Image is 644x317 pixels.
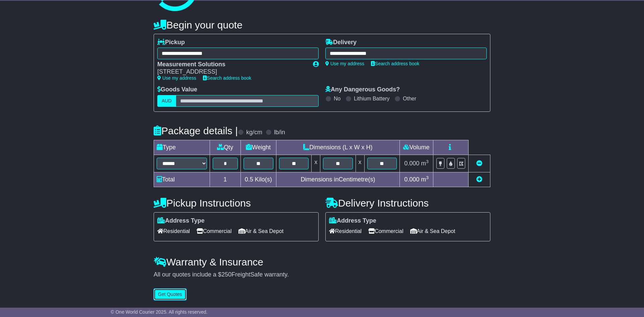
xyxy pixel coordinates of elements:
[325,86,400,93] label: Any Dangerous Goods?
[399,140,433,155] td: Volume
[276,172,399,187] td: Dimensions in Centimetre(s)
[325,39,357,46] label: Delivery
[154,256,490,267] h4: Warranty & Insurance
[403,95,416,102] label: Other
[157,68,306,76] div: [STREET_ADDRESS]
[210,172,241,187] td: 1
[334,95,340,102] label: No
[238,226,284,236] span: Air & Sea Depot
[154,197,319,209] h4: Pickup Instructions
[197,226,231,236] span: Commercial
[157,39,185,46] label: Pickup
[240,172,276,187] td: Kilo(s)
[421,176,429,183] span: m
[154,271,490,279] div: All our quotes include a $ FreightSafe warranty.
[354,95,390,102] label: Lithium Battery
[476,160,482,167] a: Remove this item
[329,217,376,225] label: Address Type
[245,176,253,183] span: 0.5
[371,61,419,66] a: Search address book
[404,176,419,183] span: 0.000
[329,226,362,236] span: Residential
[157,95,176,107] label: AUD
[157,86,197,93] label: Goods Value
[157,61,306,68] div: Measurement Solutions
[154,125,238,136] h4: Package details |
[274,129,285,136] label: lb/in
[276,140,399,155] td: Dimensions (L x W x H)
[325,197,490,209] h4: Delivery Instructions
[111,309,208,315] span: © One World Courier 2025. All rights reserved.
[325,61,364,66] a: Use my address
[368,226,403,236] span: Commercial
[157,217,205,225] label: Address Type
[154,172,210,187] td: Total
[426,175,429,180] sup: 3
[476,176,482,183] a: Add new item
[154,289,186,300] button: Get Quotes
[426,159,429,164] sup: 3
[221,271,231,278] span: 250
[157,226,190,236] span: Residential
[312,155,320,172] td: x
[157,75,196,81] a: Use my address
[210,140,241,155] td: Qty
[154,140,210,155] td: Type
[410,226,455,236] span: Air & Sea Depot
[240,140,276,155] td: Weight
[404,160,419,167] span: 0.000
[356,155,364,172] td: x
[421,160,429,167] span: m
[246,129,262,136] label: kg/cm
[203,75,251,81] a: Search address book
[154,19,490,30] h4: Begin your quote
